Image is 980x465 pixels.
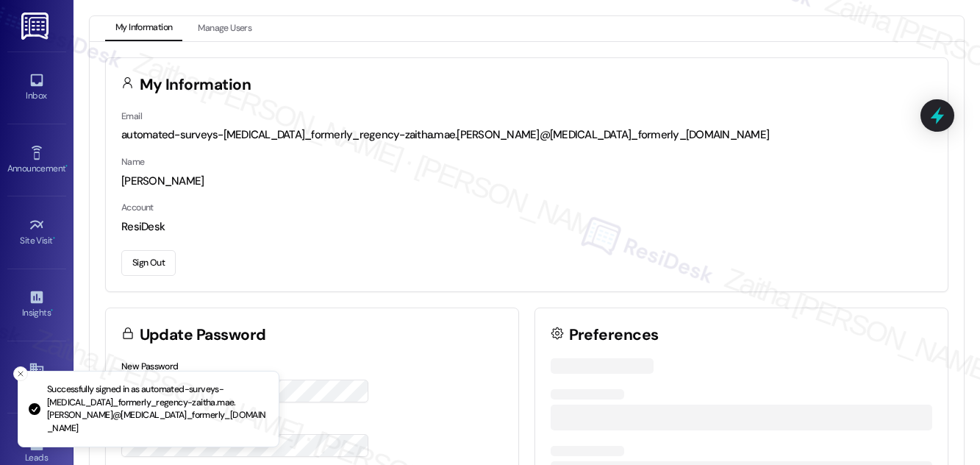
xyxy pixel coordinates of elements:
h3: My Information [140,77,251,93]
span: • [53,233,55,244]
button: Close toast [13,366,28,381]
img: ResiDesk Logo [21,13,51,40]
button: Sign Out [121,250,176,276]
button: My Information [105,16,182,41]
label: Name [121,156,145,168]
div: ResiDesk [121,219,932,235]
span: • [51,305,53,316]
p: Successfully signed in as automated-surveys-[MEDICAL_DATA]_formerly_regency-zaitha.mae.[PERSON_NA... [47,383,267,435]
a: Site Visit • [7,213,66,252]
label: Account [121,202,154,213]
a: Buildings [7,357,66,397]
a: Inbox [7,68,66,107]
h3: Preferences [569,327,659,343]
h3: Update Password [140,327,266,343]
button: Manage Users [187,16,262,41]
span: • [65,161,68,171]
a: Insights • [7,285,66,324]
div: automated-surveys-[MEDICAL_DATA]_formerly_regency-zaitha.mae.[PERSON_NAME]@[MEDICAL_DATA]_formerl... [121,127,932,143]
label: Email [121,110,142,122]
div: [PERSON_NAME] [121,174,932,189]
